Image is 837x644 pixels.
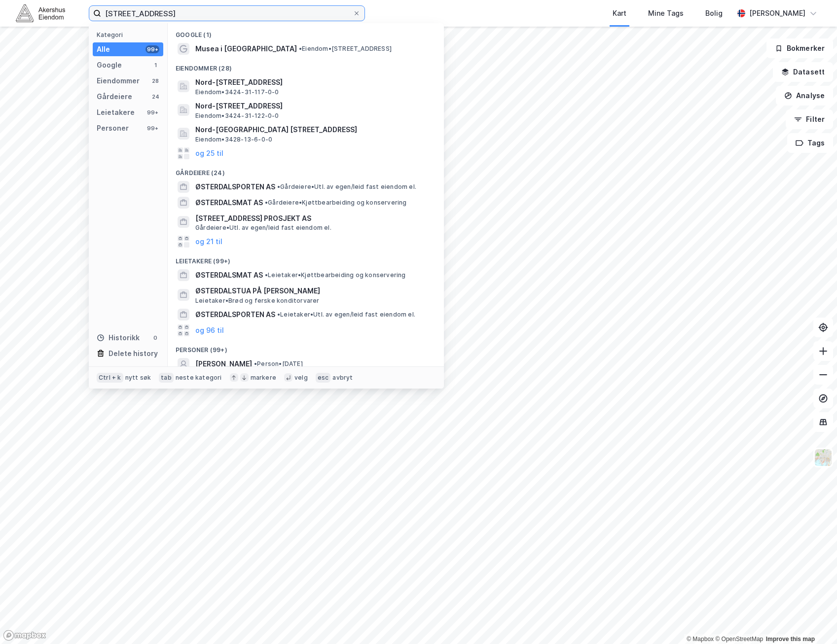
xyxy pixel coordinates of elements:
div: esc [316,373,331,383]
span: ØSTERDALSMAT AS [195,197,263,209]
a: Mapbox homepage [3,630,46,641]
span: • [277,311,280,318]
span: Leietaker • Kjøttbearbeiding og konservering [265,271,406,279]
span: ØSTERDALSPORTEN AS [195,309,275,321]
div: Bolig [705,7,723,19]
span: Eiendom • 3424-31-122-0-0 [195,112,279,120]
div: Kontrollprogram for chat [788,597,837,644]
div: velg [294,374,308,382]
div: Leietakere [97,107,135,118]
span: Gårdeiere • Utl. av egen/leid fast eiendom el. [277,183,416,191]
button: Analyse [776,86,833,106]
div: Ctrl + k [97,373,123,383]
div: Personer (99+) [168,338,444,356]
div: 99+ [146,108,159,116]
span: ØSTERDALSMAT AS [195,269,263,281]
button: Bokmerker [766,38,833,58]
div: Delete history [109,348,158,359]
div: 24 [151,93,159,101]
div: Google [97,59,122,71]
div: 0 [151,334,159,342]
div: Eiendommer (28) [168,57,444,74]
button: og 25 til [195,147,223,159]
span: Gårdeiere • Utl. av egen/leid fast eiendom el. [195,224,331,232]
div: markere [251,374,276,382]
div: Gårdeiere (24) [168,161,444,179]
div: tab [159,373,174,383]
span: Nord-[STREET_ADDRESS] [195,100,432,112]
span: Eiendom • 3428-13-6-0-0 [195,136,272,143]
button: og 21 til [195,236,222,248]
button: Filter [786,109,833,129]
span: Person • [DATE] [254,360,303,368]
button: og 96 til [195,324,224,336]
span: • [277,183,280,190]
span: Eiendom • [STREET_ADDRESS] [299,45,392,53]
div: Gårdeiere [97,91,132,103]
span: [PERSON_NAME] [195,358,252,370]
span: • [265,271,268,279]
div: Leietakere (99+) [168,250,444,267]
div: nytt søk [125,374,151,382]
div: Alle [97,43,110,55]
span: Leietaker • Utl. av egen/leid fast eiendom el. [277,311,415,319]
span: Nord-[STREET_ADDRESS] [195,76,432,88]
img: akershus-eiendom-logo.9091f326c980b4bce74ccdd9f866810c.svg [16,4,65,22]
span: Musea i [GEOGRAPHIC_DATA] [195,43,297,55]
button: Tags [787,133,833,153]
span: • [254,360,257,367]
span: Eiendom • 3424-31-117-0-0 [195,88,279,96]
div: Kategori [97,31,163,38]
div: Eiendommer [97,75,140,87]
div: avbryt [332,374,353,382]
span: [STREET_ADDRESS] PROSJEKT AS [195,213,432,224]
a: Improve this map [766,636,815,643]
span: • [265,199,268,206]
input: Søk på adresse, matrikkel, gårdeiere, leietakere eller personer [101,6,353,21]
img: Z [814,448,833,467]
div: Historikk [97,332,140,344]
a: OpenStreetMap [715,636,763,643]
div: 99+ [146,124,159,132]
div: Personer [97,122,129,134]
div: neste kategori [176,374,222,382]
div: Mine Tags [648,7,684,19]
div: 1 [151,61,159,69]
span: ØSTERDALSTUA PÅ [PERSON_NAME] [195,285,432,297]
span: • [299,45,302,52]
span: Nord-[GEOGRAPHIC_DATA] [STREET_ADDRESS] [195,124,432,136]
span: Leietaker • Brød og ferske konditorvarer [195,297,320,305]
div: 28 [151,77,159,85]
div: Kart [613,7,626,19]
iframe: Chat Widget [788,597,837,644]
div: Google (1) [168,23,444,41]
div: [PERSON_NAME] [749,7,805,19]
button: Datasett [773,62,833,82]
span: ØSTERDALSPORTEN AS [195,181,275,193]
a: Mapbox [687,636,714,643]
div: 99+ [146,45,159,53]
span: Gårdeiere • Kjøttbearbeiding og konservering [265,199,407,207]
